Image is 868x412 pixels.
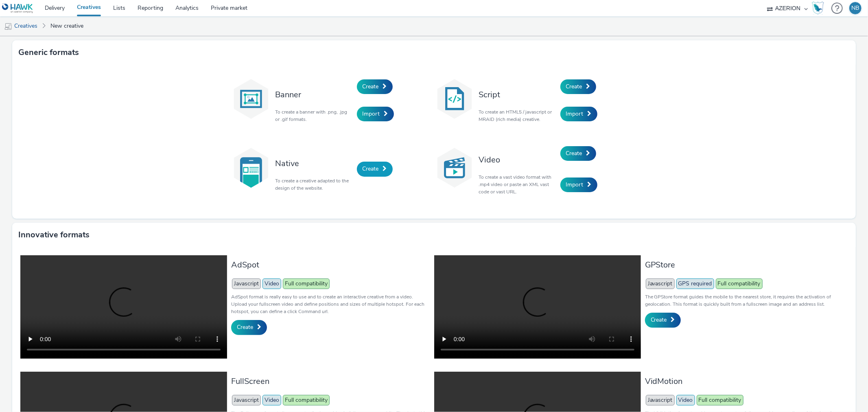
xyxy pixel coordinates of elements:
[645,293,844,308] p: The GPStore format guides the mobile to the nearest store, it requires the activation of geolocat...
[18,46,79,59] h3: Generic formats
[852,2,859,14] div: NB
[4,22,12,31] img: mobile
[479,154,556,165] h3: Video
[231,259,430,270] h3: AdSpot
[716,278,763,289] span: Full compatibility
[262,278,281,289] span: Video
[560,79,596,94] a: Create
[275,89,353,100] h3: Banner
[357,79,393,94] a: Create
[479,89,556,100] h3: Script
[283,278,330,289] span: Full compatibility
[812,2,827,15] a: Hawk Academy
[363,165,379,173] span: Create
[262,395,281,405] span: Video
[812,2,824,15] img: Hawk Academy
[566,149,582,157] span: Create
[357,162,393,176] a: Create
[479,173,556,195] p: To create a vast video format with .mp4 video or paste an XML vast code or vast URL.
[645,259,844,270] h3: GPStore
[275,177,353,192] p: To create a creative adapted to the design of the website.
[676,278,714,289] span: GPS required
[231,376,430,387] h3: FullScreen
[645,313,681,327] a: Create
[645,376,844,387] h3: VidMotion
[560,178,597,192] a: Import
[646,278,675,289] span: Javascript
[357,107,394,121] a: Import
[479,108,556,123] p: To create an HTML5 / javascript or MRAID (rich media) creative.
[231,147,271,188] img: native.svg
[275,108,353,123] p: To create a banner with .png, .jpg or .gif formats.
[651,316,667,324] span: Create
[697,395,743,405] span: Full compatibility
[231,320,267,335] a: Create
[434,147,475,188] img: video.svg
[283,395,330,405] span: Full compatibility
[18,229,90,241] h3: Innovative formats
[566,181,584,188] span: Import
[566,83,582,90] span: Create
[676,395,695,405] span: Video
[275,158,353,169] h3: Native
[231,293,430,315] p: AdSpot format is really easy to use and to create an interactive creative from a video. Upload yo...
[46,16,87,36] a: New creative
[434,79,475,119] img: code.svg
[646,395,675,405] span: Javascript
[232,278,261,289] span: Javascript
[232,395,261,405] span: Javascript
[566,110,584,118] span: Import
[560,107,597,121] a: Import
[231,79,271,119] img: banner.svg
[560,146,596,161] a: Create
[237,323,253,331] span: Create
[363,110,380,118] span: Import
[2,3,33,13] img: undefined Logo
[363,83,379,90] span: Create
